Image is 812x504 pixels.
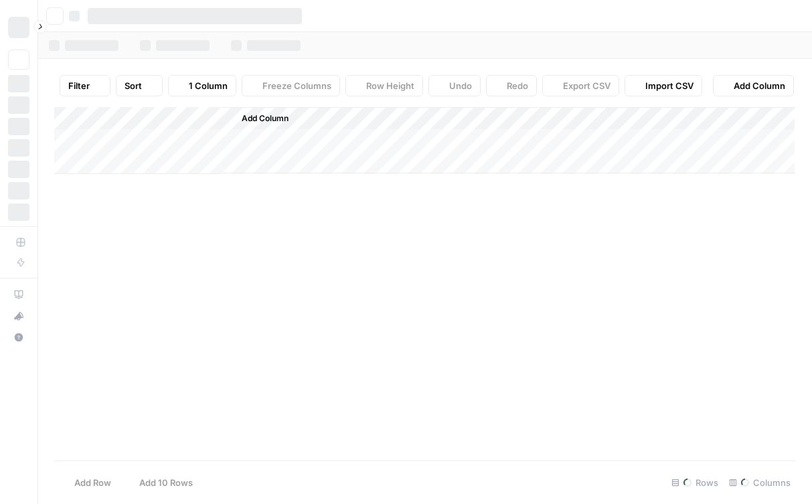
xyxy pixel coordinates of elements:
[666,472,724,493] div: Rows
[507,79,528,92] span: Redo
[8,327,29,348] button: Help + Support
[54,472,119,493] button: Add Row
[428,75,481,96] button: Undo
[116,75,163,96] button: Sort
[189,79,228,92] span: 1 Column
[242,75,340,96] button: Freeze Columns
[645,79,694,92] span: Import CSV
[119,472,201,493] button: Add 10 Rows
[449,79,472,92] span: Undo
[9,306,29,326] div: What's new?
[625,75,702,96] button: Import CSV
[734,79,785,92] span: Add Column
[563,79,611,92] span: Export CSV
[542,75,619,96] button: Export CSV
[168,75,236,96] button: 1 Column
[366,79,414,92] span: Row Height
[68,79,90,92] span: Filter
[8,284,29,305] a: AirOps Academy
[74,476,111,489] span: Add Row
[724,472,796,493] div: Columns
[8,305,29,327] button: What's new?
[125,79,142,92] span: Sort
[345,75,423,96] button: Row Height
[139,476,193,489] span: Add 10 Rows
[713,75,794,96] button: Add Column
[262,79,331,92] span: Freeze Columns
[486,75,537,96] button: Redo
[242,112,289,124] span: Add Column
[224,110,294,127] button: Add Column
[60,75,110,96] button: Filter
